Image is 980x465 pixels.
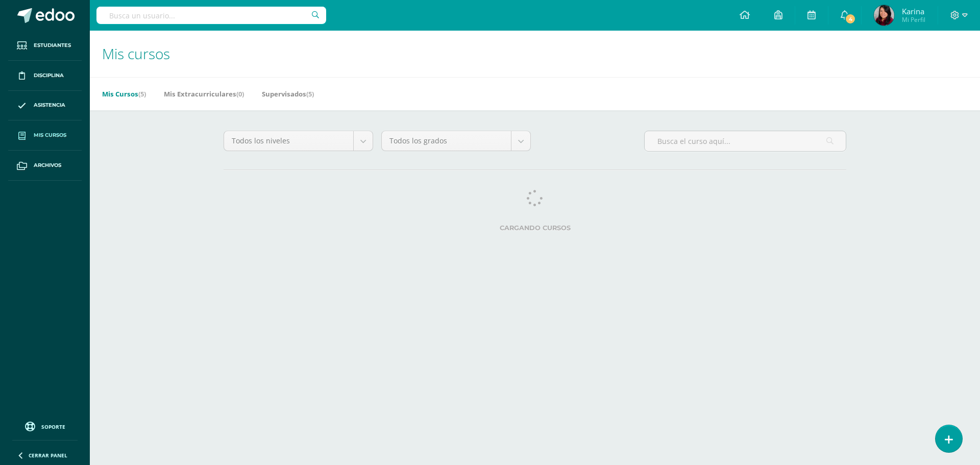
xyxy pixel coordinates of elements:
[96,7,326,24] input: Busca un usuario...
[845,13,856,25] span: 4
[8,61,82,91] a: Disciplina
[34,41,71,50] span: Estudiantes
[34,71,64,80] span: Disciplina
[389,131,503,151] span: Todos los grados
[224,224,846,232] label: Cargando cursos
[12,419,78,433] a: Soporte
[902,6,925,16] span: Karina
[645,131,846,151] input: Busca el curso aquí...
[29,452,67,459] span: Cerrar panel
[902,15,925,24] span: Mi Perfil
[8,31,82,61] a: Estudiantes
[262,86,314,102] a: Supervisados(5)
[8,120,82,151] a: Mis cursos
[102,86,146,102] a: Mis Cursos(5)
[102,44,170,63] span: Mis cursos
[8,151,82,181] a: Archivos
[382,131,530,151] a: Todos los grados
[8,91,82,121] a: Asistencia
[874,5,894,26] img: 2b2d077cd3225eb4770a88151ad57b39.png
[306,89,314,99] span: (5)
[236,89,244,99] span: (0)
[164,86,244,102] a: Mis Extracurriculares(0)
[224,131,373,151] a: Todos los niveles
[34,161,61,169] span: Archivos
[34,131,66,139] span: Mis cursos
[138,89,146,99] span: (5)
[41,423,65,430] span: Soporte
[34,101,65,109] span: Asistencia
[232,131,346,151] span: Todos los niveles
